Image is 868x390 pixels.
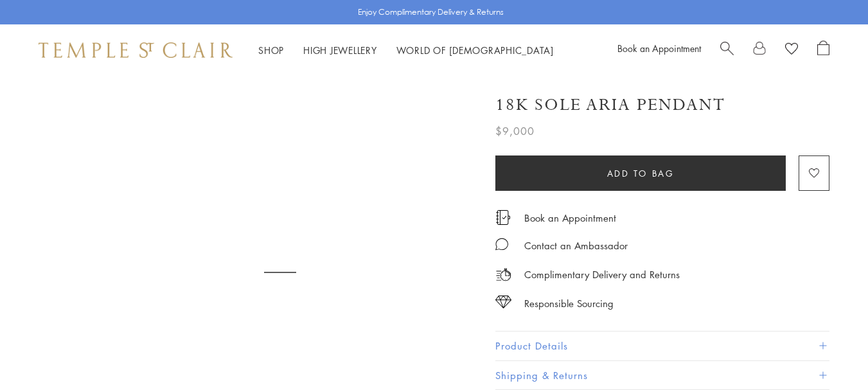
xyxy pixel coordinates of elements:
[495,296,511,308] img: icon_sourcing.svg
[495,267,511,283] img: icon_delivery.svg
[396,44,554,57] a: World of [DEMOGRAPHIC_DATA]World of [DEMOGRAPHIC_DATA]
[495,210,511,225] img: icon_appointment.svg
[720,40,734,60] a: Search
[785,40,798,60] a: View Wishlist
[607,166,675,181] span: Add to bag
[495,238,508,251] img: MessageIcon-01_2.svg
[358,6,504,19] p: Enjoy Complimentary Delivery & Returns
[524,211,616,225] a: Book an Appointment
[817,40,829,60] a: Open Shopping Bag
[617,42,701,55] a: Book an Appointment
[303,44,377,57] a: High JewelleryHigh Jewellery
[495,332,829,360] button: Product Details
[495,361,829,390] button: Shipping & Returns
[39,42,233,58] img: Temple St. Clair
[524,238,628,254] div: Contact an Ambassador
[495,123,535,139] span: $9,000
[495,94,725,116] h1: 18K Sole Aria Pendant
[495,155,786,191] button: Add to bag
[258,44,284,57] a: ShopShop
[524,296,614,312] div: Responsible Sourcing
[258,42,554,58] nav: Main navigation
[524,267,680,283] p: Complimentary Delivery and Returns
